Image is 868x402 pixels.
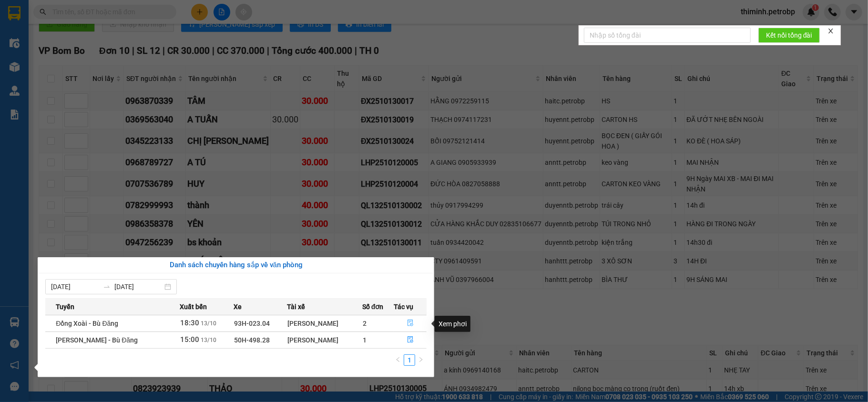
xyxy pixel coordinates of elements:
div: [PERSON_NAME] [287,318,362,329]
span: Số đơn [362,301,384,312]
input: Nhập số tổng đài [584,28,751,43]
li: 1 [404,354,415,366]
span: close [827,28,834,34]
button: Kết nối tổng đài [758,28,820,43]
span: Tài xế [287,301,305,312]
span: Xuất bến [180,301,207,312]
div: Xem phơi [435,316,470,332]
div: Danh sách chuyến hàng sắp về văn phòng [45,260,427,271]
button: right [415,354,427,366]
button: file-done [394,332,427,348]
button: file-done [394,316,427,331]
div: [PERSON_NAME] [287,335,362,345]
input: Từ ngày [51,281,99,292]
span: right [418,357,424,362]
span: Xe [234,301,242,312]
span: file-done [407,320,414,327]
button: left [392,354,404,366]
span: Đồng Xoài - Bù Đăng [56,320,118,327]
span: 93H-023.04 [234,320,270,327]
span: left [395,357,401,362]
span: 18:30 [181,319,200,327]
span: 1 [363,336,367,344]
span: Tác vụ [394,301,413,312]
li: Previous Page [392,354,404,366]
span: 50H-498.28 [234,336,270,344]
span: 2 [363,320,367,327]
span: Kết nối tổng đài [766,30,812,40]
span: file-done [407,336,414,344]
span: [PERSON_NAME] - Bù Đăng [56,336,138,344]
input: Đến ngày [114,281,163,292]
li: Next Page [415,354,427,366]
span: Tuyến [56,301,74,312]
a: 1 [404,355,415,365]
span: 13/10 [201,320,217,327]
span: 15:00 [181,335,200,344]
span: to [103,283,111,291]
span: swap-right [103,283,111,291]
span: 13/10 [201,337,217,343]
